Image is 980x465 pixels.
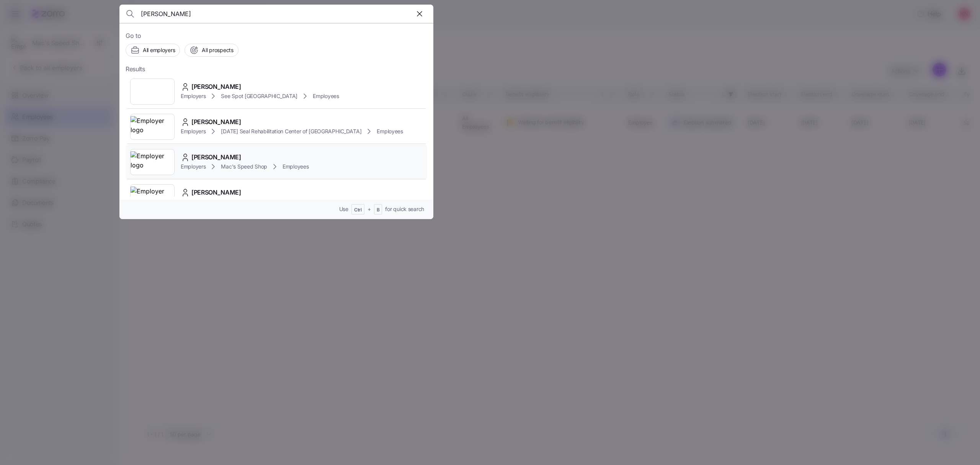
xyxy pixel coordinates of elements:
span: Go to [126,31,427,41]
span: All employers [143,46,175,54]
span: for quick search [385,205,424,213]
span: + [367,205,371,213]
img: Employer logo [131,116,174,138]
span: Employers [181,163,206,170]
span: All prospects [202,46,233,54]
span: Employees [377,128,403,135]
span: [PERSON_NAME] [191,82,241,92]
span: Employers [181,128,206,135]
span: Employees [283,163,309,170]
span: B [377,207,380,213]
span: Use [339,205,348,213]
span: Ctrl [354,207,362,213]
span: Results [126,64,145,74]
span: [PERSON_NAME] [191,188,241,197]
span: [PERSON_NAME] [191,152,241,162]
span: See Spot [GEOGRAPHIC_DATA] [221,92,297,100]
span: [PERSON_NAME] [191,117,241,127]
span: Employees [313,92,339,100]
img: Employer logo [131,187,174,208]
img: Employer logo [131,151,174,173]
button: All prospects [185,44,238,57]
span: [DATE] Seal Rehabilitation Center of [GEOGRAPHIC_DATA] [221,128,361,135]
span: Mac's Speed Shop [221,163,267,170]
button: All employers [126,44,180,57]
span: Employers [181,92,206,100]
